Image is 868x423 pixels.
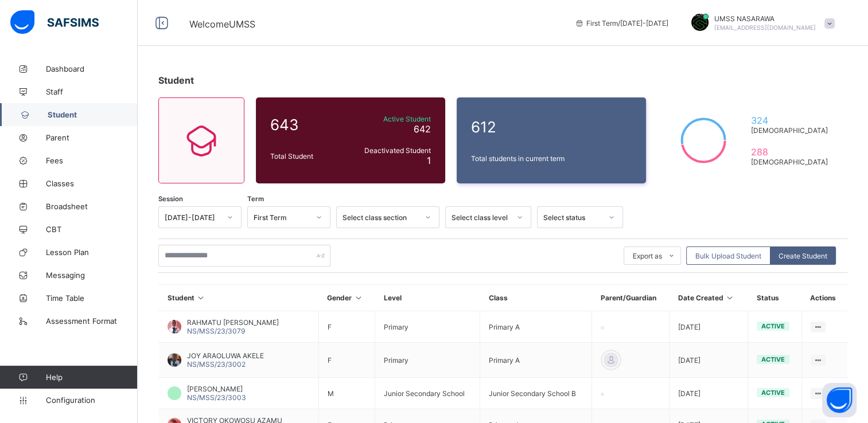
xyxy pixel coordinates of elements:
[46,248,138,257] span: Lesson Plan
[480,311,592,343] td: Primary A
[46,395,137,405] span: Configuration
[670,343,748,378] td: [DATE]
[471,118,632,136] span: 612
[10,10,99,34] img: safsims
[46,64,138,73] span: Dashboard
[46,87,138,96] span: Staff
[318,311,375,343] td: F
[451,213,510,222] div: Select class level
[46,133,138,142] span: Parent
[270,116,344,134] span: 643
[342,213,418,222] div: Select class section
[633,252,662,260] span: Export as
[46,225,138,234] span: CBT
[46,179,138,188] span: Classes
[761,322,785,330] span: active
[680,14,840,33] div: UMSSNASARAWA
[375,343,480,378] td: Primary
[165,213,220,222] div: [DATE]-[DATE]
[670,378,748,409] td: [DATE]
[267,149,347,163] div: Total Student
[48,110,138,119] span: Student
[725,293,735,302] i: Sort in Ascending Order
[159,285,319,311] th: Student
[187,393,246,402] span: NS/MSS/23/3003
[714,24,816,31] span: [EMAIL_ADDRESS][DOMAIN_NAME]
[254,213,309,222] div: First Term
[158,195,183,203] span: Session
[822,383,857,417] button: Open asap
[318,285,375,311] th: Gender
[748,285,802,311] th: Status
[187,318,279,327] span: RAHMATU [PERSON_NAME]
[187,351,264,360] span: JOY ARAOLUWA AKELE
[375,285,480,311] th: Level
[318,343,375,378] td: F
[375,378,480,409] td: Junior Secondary School
[349,146,431,155] span: Deactivated Student
[414,123,431,135] span: 642
[801,285,847,311] th: Actions
[353,293,363,302] i: Sort in Ascending Order
[46,293,138,303] span: Time Table
[247,195,264,203] span: Term
[714,14,816,23] span: UMSS NASARAWA
[187,327,245,335] span: NS/MSS/23/3079
[480,285,592,311] th: Class
[575,19,668,28] span: session/term information
[187,360,246,369] span: NS/MSS/23/3002
[187,385,246,393] span: [PERSON_NAME]
[750,115,832,126] span: 324
[349,115,431,123] span: Active Student
[196,293,206,302] i: Sort in Ascending Order
[46,316,138,326] span: Assessment Format
[670,285,748,311] th: Date Created
[46,373,137,382] span: Help
[480,378,592,409] td: Junior Secondary School B
[189,18,255,30] span: Welcome UMSS
[670,311,748,343] td: [DATE]
[761,355,785,363] span: active
[750,158,832,166] span: [DEMOGRAPHIC_DATA]
[750,126,832,135] span: [DEMOGRAPHIC_DATA]
[471,154,632,163] span: Total students in current term
[375,311,480,343] td: Primary
[761,389,785,397] span: active
[695,252,761,260] span: Bulk Upload Student
[750,146,832,158] span: 288
[158,75,194,86] span: Student
[318,378,375,409] td: M
[480,343,592,378] td: Primary A
[591,285,669,311] th: Parent/Guardian
[543,213,602,222] div: Select status
[46,156,138,165] span: Fees
[46,202,138,211] span: Broadsheet
[427,155,431,166] span: 1
[46,271,138,280] span: Messaging
[779,252,827,260] span: Create Student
